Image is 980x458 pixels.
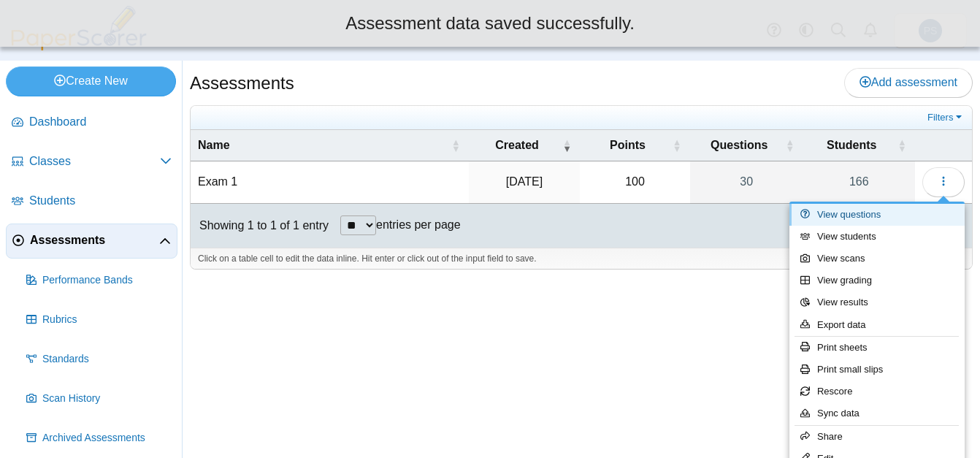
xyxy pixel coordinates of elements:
[924,110,968,125] a: Filters
[610,139,646,151] span: Points
[860,76,957,88] span: Add assessment
[495,139,539,151] span: Created
[30,232,159,248] span: Assessments
[191,161,469,203] td: Exam 1
[6,66,176,96] a: Create New
[198,139,230,151] span: Name
[20,421,177,456] a: Archived Assessments
[789,270,965,291] a: View grading
[191,204,329,248] div: Showing 1 to 1 of 1 entry
[789,248,965,270] a: View scans
[451,130,460,161] span: Name : Activate to sort
[42,313,172,327] span: Rubrics
[376,218,461,231] label: entries per page
[29,114,172,130] span: Dashboard
[6,105,177,140] a: Dashboard
[506,175,543,188] time: Sep 8, 2025 at 8:42 PM
[42,392,172,406] span: Scan History
[673,130,681,161] span: Points : Activate to sort
[20,342,177,377] a: Standards
[897,130,906,161] span: Students : Activate to sort
[6,224,177,259] a: Assessments
[42,431,172,446] span: Archived Assessments
[789,204,965,226] a: View questions
[29,193,172,209] span: Students
[42,352,172,367] span: Standards
[11,11,969,36] div: Assessment data saved successfully.
[20,263,177,298] a: Performance Bands
[562,130,571,161] span: Created : Activate to remove sorting
[190,71,294,96] h1: Assessments
[6,145,177,180] a: Classes
[789,314,965,336] a: Export data
[20,302,177,337] a: Rubrics
[711,139,767,151] span: Questions
[42,273,172,288] span: Performance Bands
[827,139,876,151] span: Students
[803,161,915,202] a: 166
[789,337,965,359] a: Print sheets
[789,359,965,381] a: Print small slips
[789,402,965,424] a: Sync data
[789,426,965,448] a: Share
[789,381,965,402] a: Rescore
[29,153,160,169] span: Classes
[844,68,973,97] a: Add assessment
[786,130,795,161] span: Questions : Activate to sort
[690,161,803,202] a: 30
[6,184,177,219] a: Students
[6,40,152,53] a: PaperScorer
[789,291,965,313] a: View results
[191,248,972,270] div: Click on a table cell to edit the data inline. Hit enter or click out of the input field to save.
[20,381,177,416] a: Scan History
[789,226,965,248] a: View students
[580,161,690,203] td: 100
